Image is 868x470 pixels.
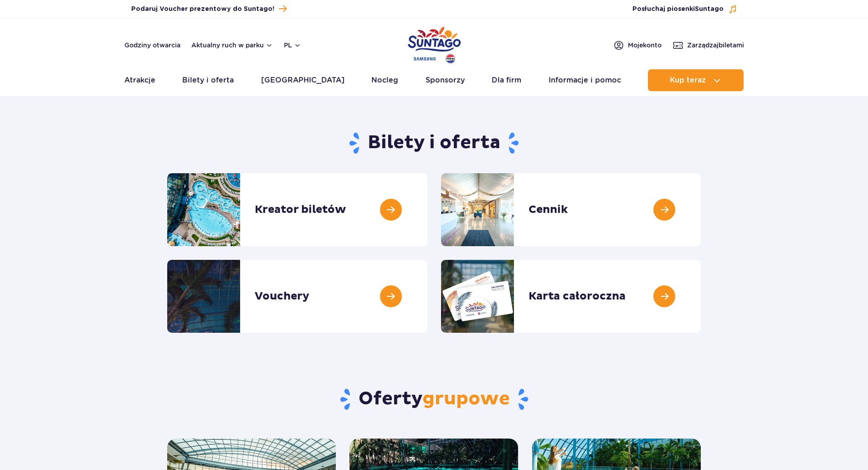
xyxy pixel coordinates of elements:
button: Posłuchaj piosenkiSuntago [632,5,737,14]
a: Podaruj Voucher prezentowy do Suntago! [131,3,287,15]
a: Dla firm [492,69,521,91]
a: [GEOGRAPHIC_DATA] [261,69,344,91]
h2: Oferty [167,387,701,411]
a: Godziny otwarcia [124,41,180,50]
a: Informacje i pomoc [549,69,621,91]
a: Atrakcje [124,69,155,91]
a: Bilety i oferta [182,69,234,91]
span: Podaruj Voucher prezentowy do Suntago! [131,5,274,14]
a: Sponsorzy [426,69,465,91]
span: Kup teraz [670,76,706,84]
button: pl [284,41,301,50]
span: Zarządzaj biletami [687,41,744,50]
span: Moje konto [628,41,662,50]
a: Nocleg [371,69,398,91]
button: Aktualny ruch w parku [191,41,273,49]
h1: Bilety i oferta [167,131,701,155]
a: Park of Poland [408,23,461,65]
a: Zarządzajbiletami [673,40,744,51]
a: Mojekonto [613,40,662,51]
span: Posłuchaj piosenki [632,5,724,14]
span: Suntago [695,6,724,12]
span: grupowe [422,387,510,410]
button: Kup teraz [648,69,744,91]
